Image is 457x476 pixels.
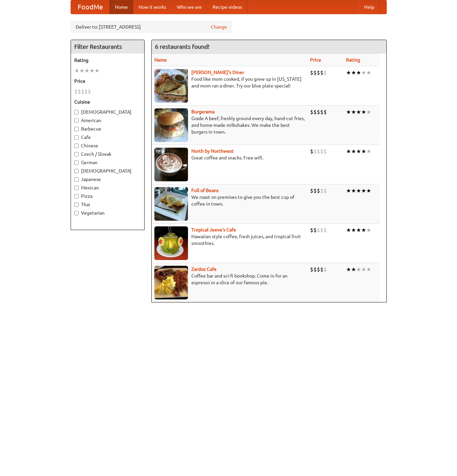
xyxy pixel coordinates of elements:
[317,187,320,194] li: $
[155,43,210,50] ng-pluralize: 6 restaurants found!
[74,118,79,123] input: American
[323,266,327,273] li: $
[361,148,366,155] li: ★
[74,194,79,198] input: Pizza
[191,109,215,114] a: Burgerama
[366,266,371,273] li: ★
[310,69,313,76] li: $
[74,144,79,148] input: Chinese
[191,227,236,232] a: Tropical Jeeve's Cafe
[74,210,141,216] label: Vegetarian
[74,160,79,165] input: German
[191,70,244,75] a: [PERSON_NAME]'s Diner
[74,169,79,173] input: [DEMOGRAPHIC_DATA]
[313,187,317,194] li: $
[310,108,313,116] li: $
[110,0,133,14] a: Home
[356,148,361,155] li: ★
[74,117,141,124] label: American
[154,226,188,260] img: jeeves.jpg
[74,134,141,141] label: Cafe
[320,69,323,76] li: $
[79,67,84,74] li: ★
[74,151,141,157] label: Czech / Slovak
[154,57,167,63] a: Name
[323,187,327,194] li: $
[74,193,141,199] label: Pizza
[74,186,79,190] input: Mexican
[351,226,356,234] li: ★
[366,108,371,116] li: ★
[366,187,371,194] li: ★
[133,0,172,14] a: How it works
[310,187,313,194] li: $
[74,67,79,74] li: ★
[154,148,188,181] img: north.jpg
[154,233,305,247] p: Hawaiian style coffee, fresh juices, and tropical fruit smoothies.
[356,226,361,234] li: ★
[320,226,323,234] li: $
[320,266,323,273] li: $
[310,148,313,155] li: $
[71,21,232,33] div: Deliver to: [STREET_ADDRESS]
[323,148,327,155] li: $
[71,0,110,14] a: FoodMe
[346,57,360,63] a: Rating
[74,142,141,149] label: Chinese
[74,78,141,84] h5: Price
[313,108,317,116] li: $
[317,266,320,273] li: $
[89,67,94,74] li: ★
[154,187,188,221] img: beans.jpg
[317,148,320,155] li: $
[74,125,141,132] label: Barbecue
[366,226,371,234] li: ★
[361,108,366,116] li: ★
[310,266,313,273] li: $
[154,266,188,299] img: zardoz.jpg
[356,108,361,116] li: ★
[211,24,227,30] a: Change
[191,266,217,272] a: Zardoz Cafe
[346,226,351,234] li: ★
[351,69,356,76] li: ★
[351,108,356,116] li: ★
[323,69,327,76] li: $
[154,154,305,161] p: Great coffee and snacks. Free wifi.
[84,88,88,95] li: $
[74,211,79,215] input: Vegetarian
[94,67,100,74] li: ★
[310,57,321,63] a: Price
[191,188,219,193] b: Full of Beans
[356,69,361,76] li: ★
[356,187,361,194] li: ★
[74,201,141,208] label: Thai
[346,108,351,116] li: ★
[81,88,84,95] li: $
[346,187,351,194] li: ★
[317,108,320,116] li: $
[351,266,356,273] li: ★
[320,108,323,116] li: $
[351,187,356,194] li: ★
[154,115,305,135] p: Grade A beef, freshly ground every day, hand-cut fries, and home-made milkshakes. We make the bes...
[346,266,351,273] li: ★
[74,177,79,182] input: Japanese
[351,148,356,155] li: ★
[346,69,351,76] li: ★
[207,0,247,14] a: Recipe videos
[191,148,234,154] a: North by Northwest
[361,187,366,194] li: ★
[366,148,371,155] li: ★
[74,57,141,64] h5: Rating
[74,152,79,156] input: Czech / Slovak
[88,88,91,95] li: $
[74,176,141,183] label: Japanese
[84,67,89,74] li: ★
[154,272,305,286] p: Coffee bar and sci-fi bookshop. Come in for an espresso or a slice of our famous pie.
[172,0,207,14] a: Who we are
[313,69,317,76] li: $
